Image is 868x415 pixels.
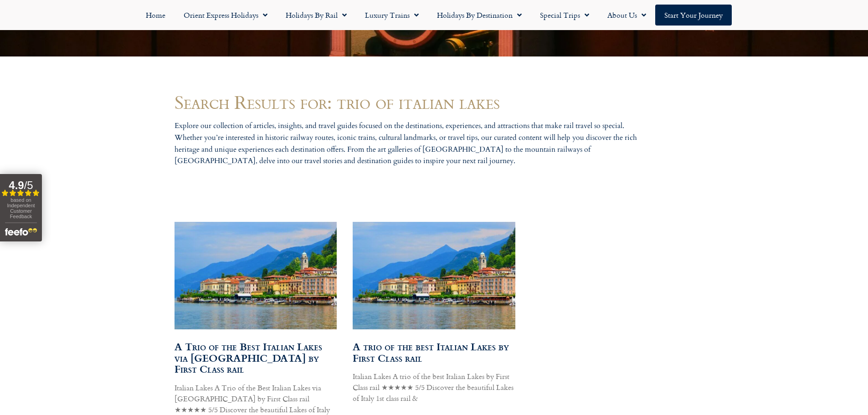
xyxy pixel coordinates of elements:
a: About Us [598,5,655,26]
a: A Trio of the Best Italian Lakes via [GEOGRAPHIC_DATA] by First Class rail [175,339,322,377]
h1: Search Results for: trio of italian lakes [175,93,694,111]
a: Special Trips [531,5,598,26]
a: Holidays by Rail [277,5,356,26]
a: Orient Express Holidays [175,5,277,26]
p: Italian Lakes A trio of the best Italian Lakes by First Class rail ★★★★★ 5/5 Discover the beautif... [353,371,515,404]
a: A trio of the best Italian Lakes by First Class rail [353,339,509,365]
a: Luxury Trains [356,5,428,26]
a: Holidays by Destination [428,5,531,26]
a: Home [137,5,175,26]
nav: Menu [5,5,863,26]
a: Start your Journey [655,5,732,26]
p: Explore our collection of articles, insights, and travel guides focused on the destinations, expe... [175,120,648,167]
